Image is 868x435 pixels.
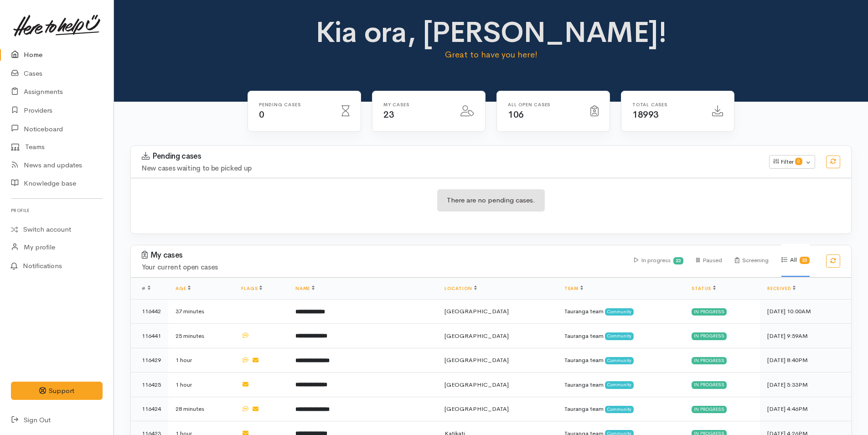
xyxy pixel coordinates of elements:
[444,381,509,388] span: [GEOGRAPHIC_DATA]
[259,102,331,107] h6: Pending cases
[632,102,701,107] h6: Total cases
[692,381,727,388] div: In progress
[557,324,685,348] td: Tauranga team
[605,332,634,340] span: Community
[142,251,623,260] h3: My cases
[557,397,685,421] td: Tauranga team
[168,397,234,421] td: 28 minutes
[767,285,796,291] a: Received
[692,285,716,291] a: Status
[259,109,264,120] span: 0
[142,165,758,172] h4: New cases waiting to be picked up
[605,308,634,316] span: Community
[692,332,727,340] div: In progress
[557,299,685,324] td: Tauranga team
[760,299,851,324] td: [DATE] 10:00AM
[692,308,727,316] div: In progress
[142,285,150,291] span: #
[168,299,234,324] td: 37 minutes
[131,324,168,348] td: 116441
[795,158,802,165] span: 0
[383,109,394,120] span: 23
[11,204,103,217] h6: Profile
[131,373,168,397] td: 116425
[760,348,851,373] td: [DATE] 8:40PM
[444,405,509,413] span: [GEOGRAPHIC_DATA]
[168,373,234,397] td: 1 hour
[557,373,685,397] td: Tauranga team
[444,307,509,315] span: [GEOGRAPHIC_DATA]
[131,348,168,373] td: 116429
[605,381,634,388] span: Community
[168,348,234,373] td: 1 hour
[142,152,758,161] h3: Pending cases
[634,244,684,277] div: In progress
[131,299,168,324] td: 116442
[605,406,634,413] span: Community
[444,356,509,364] span: [GEOGRAPHIC_DATA]
[632,109,659,120] span: 18993
[508,102,579,107] h6: All Open cases
[508,109,524,120] span: 106
[11,382,103,400] button: Support
[241,285,262,291] a: Flags
[760,324,851,348] td: [DATE] 9:59AM
[168,324,234,348] td: 25 minutes
[314,48,669,61] p: Great to have you here!
[444,285,477,291] a: Location
[692,357,727,364] div: In progress
[696,244,722,277] div: Paused
[692,406,727,413] div: In progress
[444,332,509,340] span: [GEOGRAPHIC_DATA]
[802,257,807,263] b: 23
[314,16,669,48] h1: Kia ora, [PERSON_NAME]!
[295,285,315,291] a: Name
[437,189,545,212] div: There are no pending cases.
[760,373,851,397] td: [DATE] 5:33PM
[760,397,851,421] td: [DATE] 4:46PM
[176,285,191,291] a: Age
[605,357,634,364] span: Community
[735,244,769,277] div: Screening
[142,264,623,271] h4: Your current open cases
[557,348,685,373] td: Tauranga team
[564,285,583,291] a: Team
[676,258,681,264] b: 23
[781,244,810,277] div: All
[131,397,168,421] td: 116424
[383,102,449,107] h6: My cases
[769,155,815,169] button: Filter0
